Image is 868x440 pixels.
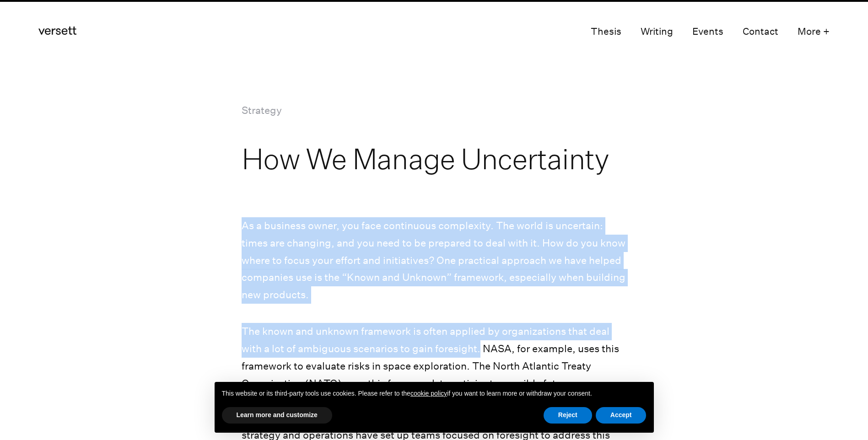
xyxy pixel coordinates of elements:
h1: How We Manage Uncertainty [242,139,626,179]
a: Contact [743,23,778,41]
button: More + [798,23,830,41]
div: This website or its third-party tools use cookies. Please refer to the if you want to learn more ... [215,382,654,406]
a: Thesis [591,23,621,41]
button: Reject [544,407,592,424]
p: Strategy [242,102,626,119]
p: As a business owner, you face continuous complexity. The world is uncertain: times are changing, ... [242,217,626,304]
a: Events [692,23,723,41]
button: Accept [596,407,647,424]
a: Writing [641,23,673,41]
a: cookie policy [410,390,447,397]
button: Learn more and customize [222,407,332,424]
div: Notice [207,375,661,440]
